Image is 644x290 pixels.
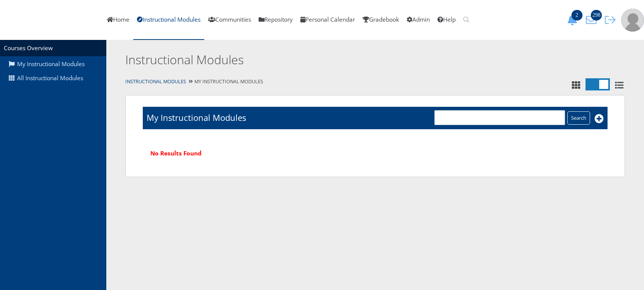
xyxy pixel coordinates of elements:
[125,51,515,68] h2: Instructional Modules
[147,112,246,124] h1: My Instructional Modules
[583,14,602,25] button: 298
[143,141,608,165] div: No Results Found
[621,9,644,32] img: user-profile-default-picture.png
[4,44,53,52] a: Courses Overview
[567,111,590,125] input: Search
[564,14,583,25] button: 2
[564,16,583,24] a: 2
[106,76,644,87] div: My Instructional Modules
[614,81,625,89] i: List
[583,16,602,24] a: 298
[591,10,602,21] span: 298
[571,10,582,21] span: 2
[570,81,582,89] i: Tile
[595,114,604,123] i: Add New
[125,78,186,85] a: Instructional Modules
